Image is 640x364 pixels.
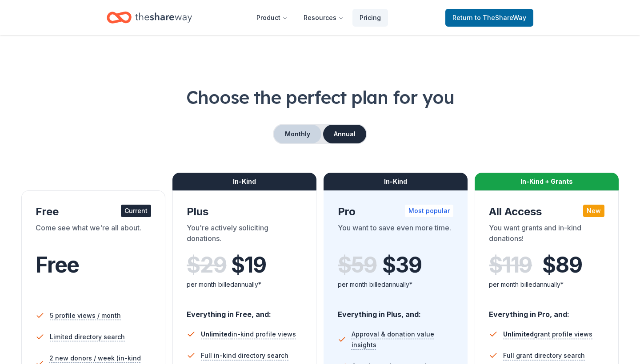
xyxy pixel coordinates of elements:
[503,330,534,338] span: Unlimited
[201,330,296,338] span: in-kind profile views
[323,125,366,143] button: Annual
[187,301,302,320] div: Everything in Free, and:
[338,301,453,320] div: Everything in Plus, and:
[489,279,604,290] div: per month billed annually*
[382,253,421,277] span: $ 39
[338,279,453,290] div: per month billed annually*
[489,222,604,247] div: You want grants and in-kind donations!
[475,14,526,21] span: to TheShareWay
[296,9,351,27] button: Resources
[107,7,192,28] a: Home
[36,222,151,247] div: Come see what we're all about.
[21,85,619,110] h1: Choose the perfect plan for you
[542,253,582,277] span: $ 89
[201,330,232,338] span: Unlimited
[249,9,295,27] button: Product
[274,125,321,143] button: Monthly
[452,12,526,23] span: Return
[187,279,302,290] div: per month billed annually*
[36,205,151,219] div: Free
[405,205,453,217] div: Most popular
[36,252,79,278] span: Free
[338,205,453,219] div: Pro
[352,329,453,350] span: Approval & donation value insights
[231,253,266,277] span: $ 19
[172,173,316,190] div: In-Kind
[503,330,592,338] span: grant profile views
[50,310,121,321] span: 5 profile views / month
[338,222,453,247] div: You want to save even more time.
[121,205,151,217] div: Current
[324,173,468,190] div: In-Kind
[201,350,288,361] span: Full in-kind directory search
[445,9,533,27] a: Returnto TheShareWay
[475,173,619,190] div: In-Kind + Grants
[50,332,125,342] span: Limited directory search
[187,205,302,219] div: Plus
[489,301,604,320] div: Everything in Pro, and:
[489,205,604,219] div: All Access
[583,205,604,217] div: New
[249,7,388,28] nav: Main
[503,350,585,361] span: Full grant directory search
[187,222,302,247] div: You're actively soliciting donations.
[352,9,388,27] a: Pricing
